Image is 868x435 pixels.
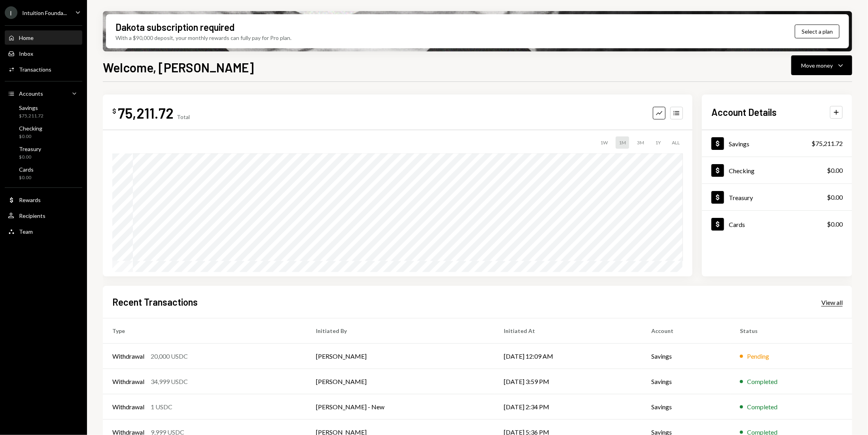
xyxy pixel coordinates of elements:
[821,299,843,306] div: View all
[103,318,306,344] th: Type
[5,193,82,207] a: Rewards
[19,133,42,140] div: $0.00
[827,166,843,175] div: $0.00
[702,130,852,157] a: Savings$75,211.72
[729,221,745,228] div: Cards
[112,377,144,386] div: Withdrawal
[177,113,190,120] div: Total
[22,9,67,16] div: Intuition Founda...
[5,46,82,61] a: Inbox
[669,136,683,149] div: ALL
[5,164,82,183] a: Cards$0.00
[5,123,82,142] a: Checking$0.00
[5,6,17,19] div: I
[5,143,82,162] a: Treasury$0.00
[642,394,730,420] td: Savings
[747,402,777,412] div: Completed
[115,34,291,42] div: With a $90,000 deposit, your monthly rewards can fully pay for Pro plan.
[118,104,174,122] div: 75,211.72
[19,146,41,152] div: Treasury
[5,30,82,45] a: Home
[616,136,629,149] div: 1M
[151,352,188,361] div: 20,000 USDC
[642,318,730,344] th: Account
[702,184,852,210] a: Treasury$0.00
[103,59,254,75] h1: Welcome, [PERSON_NAME]
[795,25,840,38] button: Select a plan
[306,394,495,420] td: [PERSON_NAME] - New
[652,136,664,149] div: 1Y
[5,62,82,76] a: Transactions
[495,344,642,369] td: [DATE] 12:09 AM
[112,402,144,412] div: Withdrawal
[19,166,34,173] div: Cards
[729,167,755,174] div: Checking
[151,377,188,386] div: 34,999 USDC
[747,352,769,361] div: Pending
[112,107,116,115] div: $
[5,224,82,238] a: Team
[5,86,82,100] a: Accounts
[115,21,234,34] div: Dakota subscription required
[19,113,43,119] div: $75,211.72
[5,102,82,121] a: Savings$75,211.72
[729,140,749,148] div: Savings
[791,55,852,75] button: Move money
[306,318,495,344] th: Initiated By
[19,154,41,161] div: $0.00
[306,344,495,369] td: [PERSON_NAME]
[642,344,730,369] td: Savings
[495,394,642,420] td: [DATE] 2:34 PM
[702,157,852,183] a: Checking$0.00
[747,377,777,386] div: Completed
[19,34,34,41] div: Home
[19,174,34,181] div: $0.00
[827,219,843,229] div: $0.00
[5,208,82,223] a: Recipients
[821,298,843,306] a: View all
[19,212,45,219] div: Recipients
[811,139,843,148] div: $75,211.72
[495,318,642,344] th: Initiated At
[19,125,42,132] div: Checking
[112,352,144,361] div: Withdrawal
[711,106,777,119] h2: Account Details
[19,228,33,235] div: Team
[19,90,43,97] div: Accounts
[151,402,172,412] div: 1 USDC
[306,369,495,394] td: [PERSON_NAME]
[702,211,852,237] a: Cards$0.00
[19,66,51,73] div: Transactions
[729,194,753,201] div: Treasury
[801,61,833,70] div: Move money
[597,136,611,149] div: 1W
[112,295,198,308] h2: Recent Transactions
[495,369,642,394] td: [DATE] 3:59 PM
[19,104,43,111] div: Savings
[730,318,852,344] th: Status
[827,193,843,202] div: $0.00
[19,50,33,57] div: Inbox
[19,197,41,203] div: Rewards
[634,136,647,149] div: 3M
[642,369,730,394] td: Savings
